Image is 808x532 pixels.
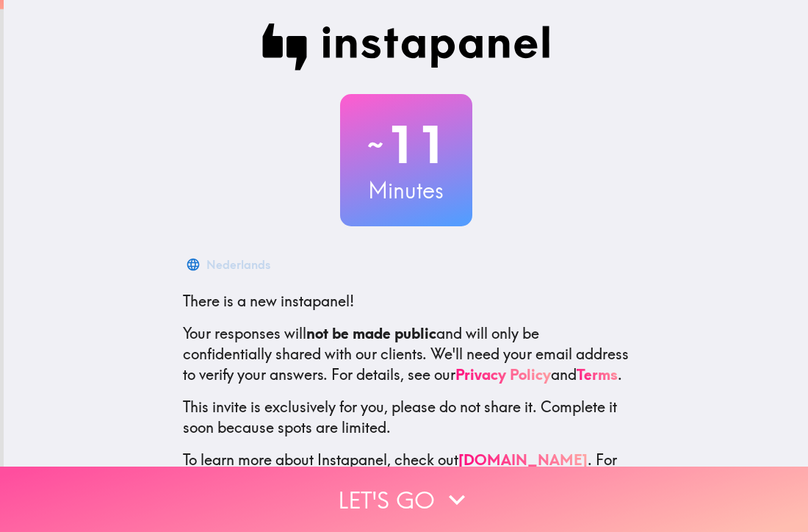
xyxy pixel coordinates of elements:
div: Nederlands [206,254,270,275]
p: This invite is exclusively for you, please do not share it. Complete it soon because spots are li... [183,397,630,438]
a: [DOMAIN_NAME] [458,450,588,469]
p: Your responses will and will only be confidentially shared with our clients. We'll need your emai... [183,323,630,385]
img: Instapanel [262,24,550,71]
span: ~ [365,123,386,167]
h2: 11 [340,115,472,175]
a: Terms [577,365,618,384]
button: Nederlands [183,250,276,279]
a: Privacy Policy [455,365,551,384]
h3: Minutes [340,175,472,206]
span: There is a new instapanel! [183,292,354,310]
p: To learn more about Instapanel, check out . For questions or help, email us at . [183,450,630,511]
b: not be made public [306,324,436,342]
